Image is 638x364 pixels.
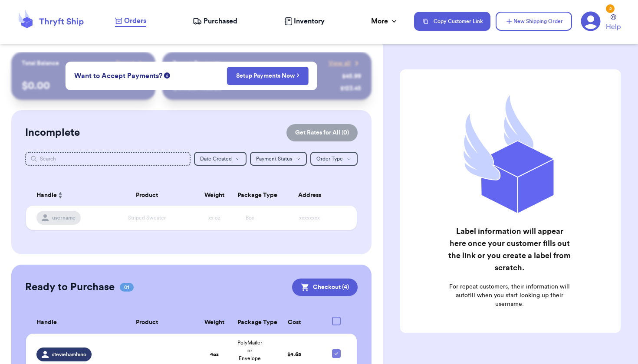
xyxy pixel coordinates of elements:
a: Payout [116,59,145,68]
th: Product [97,185,197,206]
a: Inventory [284,16,325,26]
span: Handle [36,318,57,327]
button: Setup Payments Now [227,67,309,85]
h2: Ready to Purchase [25,280,115,294]
span: Box [246,215,254,220]
span: Striped Sweater [128,215,166,220]
span: Inventory [294,16,325,26]
span: xxxxxxxx [299,215,320,220]
p: $ 0.00 [22,79,145,93]
button: Get Rates for All (0) [286,124,358,141]
span: $ 4.65 [287,352,301,357]
a: View all [329,59,361,68]
div: 2 [606,4,615,13]
button: Checkout (4) [292,279,358,296]
div: $ 45.99 [342,72,361,81]
th: Address [268,185,357,206]
a: Orders [115,16,146,27]
span: Orders [124,16,146,26]
span: Purchased [204,16,237,26]
span: Want to Accept Payments? [74,71,162,81]
span: Handle [36,191,57,200]
th: Product [97,312,197,334]
p: Recent Payments [173,59,221,68]
span: Payout [116,59,135,68]
th: Cost [268,312,321,334]
h2: Label information will appear here once your customer fills out the link or you create a label fr... [448,225,571,274]
span: 01 [120,283,134,292]
span: username [52,214,76,221]
span: Payment Status [256,156,292,161]
button: Order Type [310,152,358,166]
p: Total Balance [22,59,59,68]
strong: 4 oz [210,352,219,357]
th: Package Type [232,312,268,334]
span: steviebambino [52,351,86,358]
button: Sort ascending [57,190,64,200]
button: New Shipping Order [496,12,572,31]
span: xx oz [208,215,220,220]
span: Date Created [200,156,232,161]
button: Copy Customer Link [414,12,490,31]
span: Help [606,22,621,32]
span: View all [329,59,351,68]
th: Package Type [232,185,268,206]
span: Order Type [316,156,343,161]
h2: Incomplete [25,126,80,140]
th: Weight [197,312,232,334]
input: Search [25,152,190,166]
a: Help [606,14,621,32]
p: For repeat customers, their information will autofill when you start looking up their username. [448,282,571,308]
button: Date Created [194,152,247,166]
a: Setup Payments Now [236,72,300,80]
button: Payment Status [250,152,307,166]
div: More [371,16,398,26]
div: $ 123.45 [340,84,361,93]
th: Weight [197,185,232,206]
a: Purchased [193,16,237,26]
a: 2 [581,11,601,31]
